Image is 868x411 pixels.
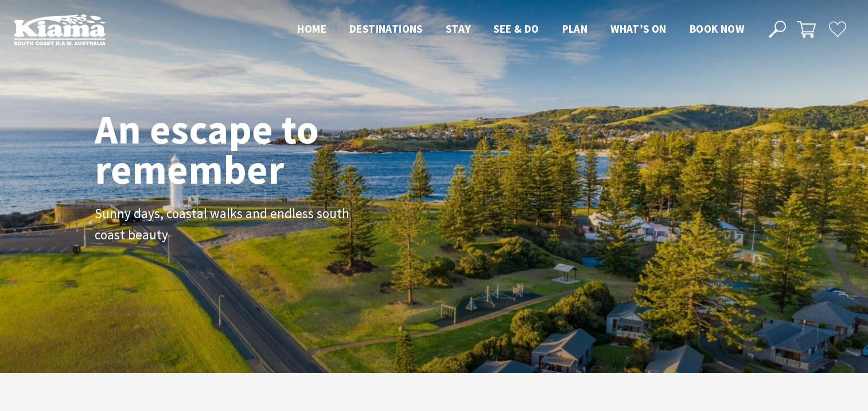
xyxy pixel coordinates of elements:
span: Home [297,22,326,36]
nav: Main Menu [286,20,756,39]
img: Kiama Logo [14,14,106,45]
span: Stay [446,22,471,36]
span: What’s On [610,22,667,36]
span: See & Do [493,22,539,36]
span: Book now [690,22,744,36]
p: Sunny days, coastal walks and endless south coast beauty [95,203,353,246]
span: Destinations [349,22,423,36]
span: Plan [562,22,588,36]
h1: An escape to remember [95,109,410,189]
